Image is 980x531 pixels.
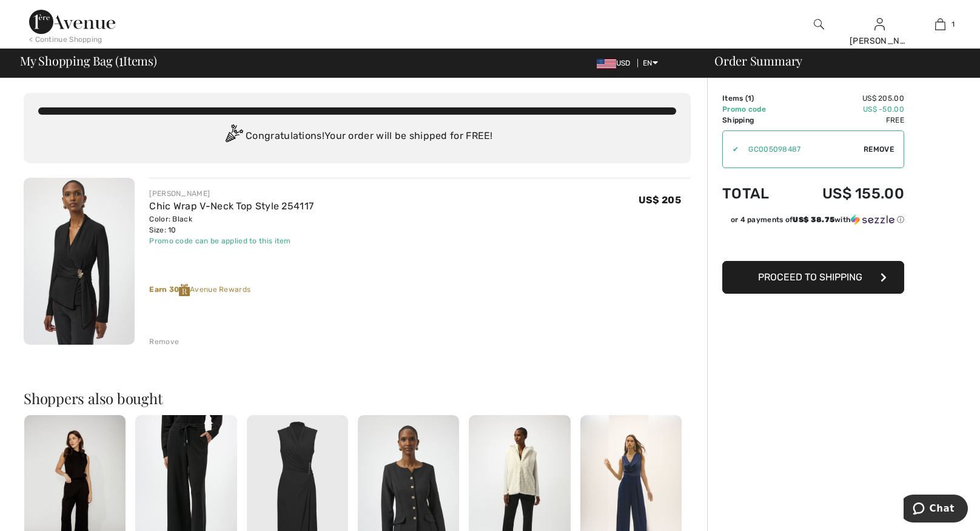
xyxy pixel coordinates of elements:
[722,229,904,257] iframe: PayPal-paypal
[874,18,885,30] a: Sign In
[723,144,739,155] div: ✔
[24,178,135,345] img: Chic Wrap V-Neck Top Style 254117
[731,214,904,225] div: or 4 payments of with
[597,59,636,67] span: USD
[758,271,862,283] span: Proceed to Shipping
[20,55,157,67] span: My Shopping Bag ( Items)
[788,93,904,104] td: US$ 205.00
[149,285,190,294] strong: Earn 30
[722,214,904,229] div: or 4 payments ofUS$ 38.75withSezzle Click to learn more about Sezzle
[788,173,904,214] td: US$ 155.00
[874,17,885,32] img: My Info
[904,495,968,525] iframe: Opens a widget where you can chat to one of our agents
[788,115,904,126] td: Free
[149,214,314,235] div: Color: Black Size: 10
[149,200,314,212] a: Chic Wrap V-Neck Top Style 254117
[814,17,824,32] img: search the website
[748,94,751,103] span: 1
[739,131,864,167] input: Promo code
[179,284,190,296] img: Reward-Logo.svg
[722,261,904,294] button: Proceed to Shipping
[221,124,246,149] img: Congratulation2.svg
[850,35,909,47] div: [PERSON_NAME]
[935,17,945,32] img: My Bag
[149,284,691,296] div: Avenue Rewards
[793,215,834,224] span: US$ 38.75
[910,17,970,32] a: 1
[119,52,123,67] span: 1
[149,235,314,246] div: Promo code can be applied to this item
[597,59,616,69] img: US Dollar
[722,93,788,104] td: Items ( )
[722,115,788,126] td: Shipping
[951,19,955,30] span: 1
[149,336,179,347] div: Remove
[788,104,904,115] td: US$ -50.00
[851,214,894,225] img: Sezzle
[722,173,788,214] td: Total
[29,10,115,34] img: 1ère Avenue
[29,34,102,45] div: < Continue Shopping
[24,391,691,405] h2: Shoppers also bought
[643,59,658,67] span: EN
[722,104,788,115] td: Promo code
[700,55,973,67] div: Order Summary
[864,144,894,155] span: Remove
[38,124,676,149] div: Congratulations! Your order will be shipped for FREE!
[149,188,314,199] div: [PERSON_NAME]
[639,194,681,206] span: US$ 205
